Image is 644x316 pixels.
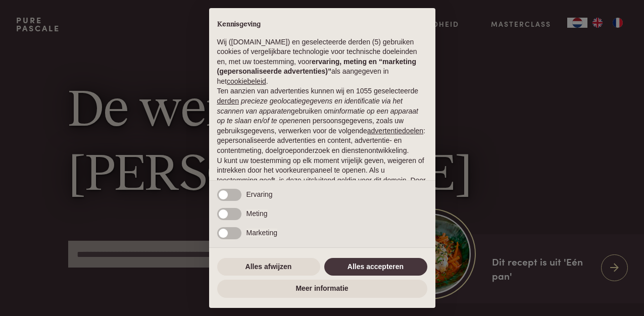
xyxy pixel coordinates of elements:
button: Alles afwijzen [217,258,320,276]
span: Marketing [246,229,277,237]
button: advertentiedoelen [367,126,423,136]
h2: Kennisgeving [217,20,427,29]
em: precieze geolocatiegegevens en identificatie via het scannen van apparaten [217,97,403,115]
button: Meer informatie [217,280,427,298]
span: Meting [246,209,268,218]
a: cookiebeleid [227,77,266,85]
button: Alles accepteren [324,258,427,276]
p: U kunt uw toestemming op elk moment vrijelijk geven, weigeren of intrekken door het voorkeurenpan... [217,156,427,205]
p: Wij ([DOMAIN_NAME]) en geselecteerde derden (5) gebruiken cookies of vergelijkbare technologie vo... [217,37,427,87]
strong: ervaring, meting en “marketing (gepersonaliseerde advertenties)” [217,58,416,76]
em: informatie op een apparaat op te slaan en/of te openen [217,107,419,125]
span: Ervaring [246,190,273,198]
p: Ten aanzien van advertenties kunnen wij en 1055 geselecteerde gebruiken om en persoonsgegevens, z... [217,86,427,155]
button: derden [217,96,239,107]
